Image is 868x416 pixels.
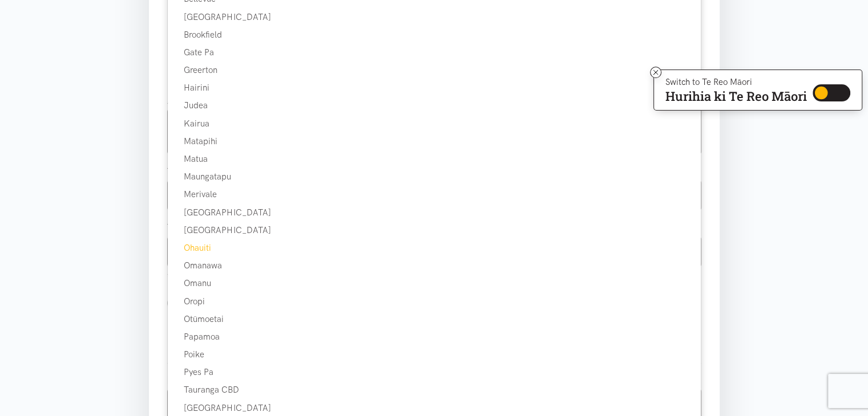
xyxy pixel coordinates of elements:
[168,401,701,415] div: [GEOGRAPHIC_DATA]
[168,223,701,237] div: [GEOGRAPHIC_DATA]
[168,276,701,290] div: Omanu
[168,28,701,42] div: Brookfield
[168,81,701,95] div: Hairini
[168,63,701,77] div: Greerton
[168,206,701,219] div: [GEOGRAPHIC_DATA]
[665,79,807,85] p: Switch to Te Reo Māori
[168,10,701,24] div: [GEOGRAPHIC_DATA]
[168,170,701,183] div: Maungatapu
[168,330,701,344] div: Papamoa
[168,259,701,272] div: Omanawa
[665,91,807,101] p: Hurihia ki Te Reo Māori
[168,295,701,308] div: Oropi
[168,365,701,379] div: Pyes Pa
[168,134,701,148] div: Matapihi
[168,99,701,112] div: Judea
[168,46,701,59] div: Gate Pa
[168,152,701,166] div: Matua
[168,312,701,326] div: Otūmoetai
[168,187,701,201] div: Merivale
[168,383,701,397] div: Tauranga CBD
[168,241,701,255] div: Ohauiti
[168,348,701,361] div: Poike
[168,117,701,130] div: Kairua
